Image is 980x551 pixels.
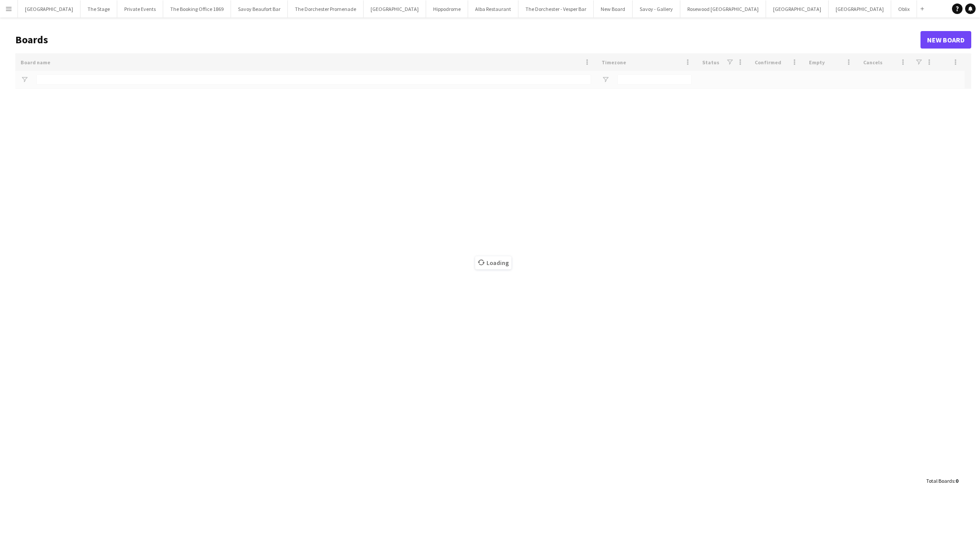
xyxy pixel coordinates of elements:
[926,478,954,484] span: Total Boards
[231,0,288,17] button: Savoy Beaufort Bar
[766,0,829,17] button: [GEOGRAPHIC_DATA]
[920,31,971,49] a: New Board
[829,0,891,17] button: [GEOGRAPHIC_DATA]
[18,0,80,17] button: [GEOGRAPHIC_DATA]
[468,0,518,17] button: Alba Restaurant
[288,0,364,17] button: The Dorchester Promenade
[163,0,231,17] button: The Booking Office 1869
[955,478,958,484] span: 0
[680,0,766,17] button: Rosewood [GEOGRAPHIC_DATA]
[15,33,920,46] h1: Boards
[426,0,468,17] button: Hippodrome
[633,0,680,17] button: Savoy - Gallery
[926,472,958,489] div: :
[594,0,633,17] button: New Board
[80,0,117,17] button: The Stage
[117,0,163,17] button: Private Events
[364,0,426,17] button: [GEOGRAPHIC_DATA]
[518,0,594,17] button: The Dorchester - Vesper Bar
[475,256,511,269] span: Loading
[891,0,917,17] button: Oblix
